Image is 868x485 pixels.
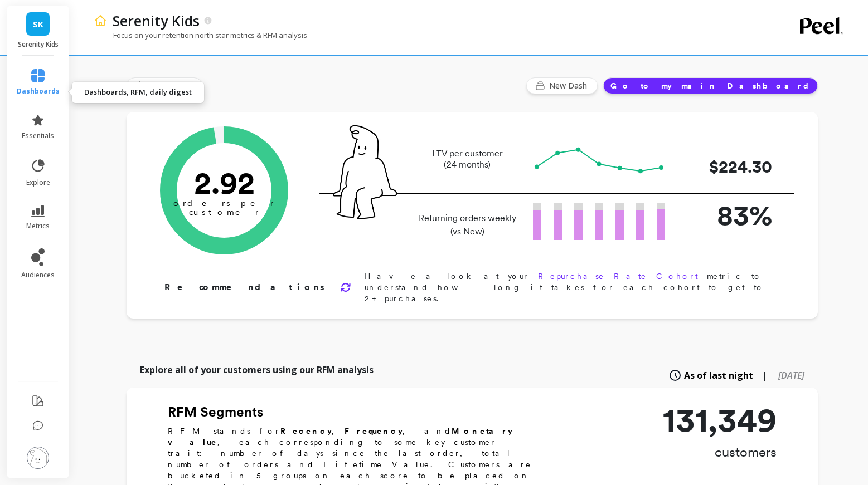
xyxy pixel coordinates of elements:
[345,427,403,435] b: Frequency
[415,212,520,238] p: Returning orders weekly (vs New)
[280,427,332,435] b: Recency
[26,222,50,231] span: metrics
[663,443,777,461] p: customers
[526,77,598,94] button: New Dash
[148,80,195,91] span: Finish Setup
[333,125,397,219] img: pal seatted on line
[549,80,590,91] span: New Dash
[26,178,50,187] span: explore
[113,11,200,30] p: Serenity Kids
[762,369,767,382] span: |
[188,207,259,217] tspan: customer
[22,131,54,140] span: essentials
[140,363,374,376] p: Explore all of your customers using our RFM analysis
[18,40,59,49] p: Serenity Kids
[603,77,818,94] button: Go to my main Dashboard
[365,271,782,304] p: Have a look at your metric to understand how long it takes for each cohort to get to 2+ purchases.
[683,194,772,236] p: 83%
[164,281,327,294] p: Recommendations
[168,403,547,421] h2: RFM Segments
[193,164,254,201] text: 2.92
[778,369,804,381] span: [DATE]
[94,14,107,27] img: header icon
[173,198,275,208] tspan: orders per
[27,447,49,469] img: profile picture
[33,18,43,31] span: SK
[21,271,55,280] span: audiences
[127,77,202,94] button: Finish Setup
[17,87,60,96] span: dashboards
[415,148,520,170] p: LTV per customer (24 months)
[663,403,777,437] p: 131,349
[94,30,307,40] p: Focus on your retention north star metrics & RFM analysis
[683,154,772,179] p: $224.30
[684,369,753,382] span: As of last night
[538,272,698,281] a: Repurchase Rate Cohort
